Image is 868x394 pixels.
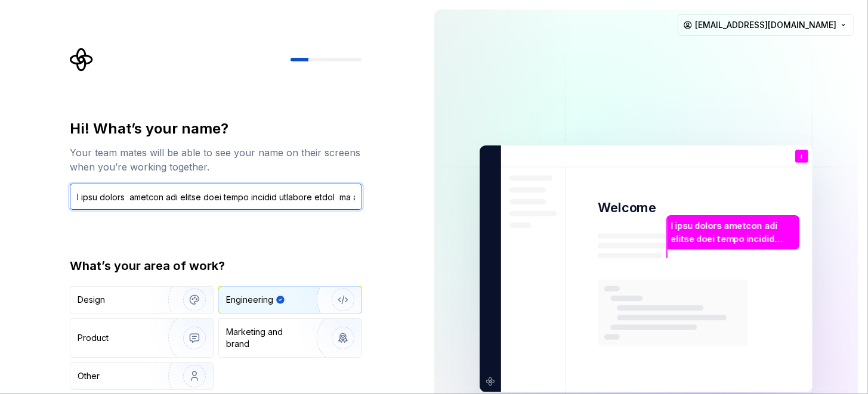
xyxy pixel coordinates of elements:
[70,184,362,210] input: Han Solo
[801,153,803,160] p: i
[70,258,362,274] div: What’s your area of work?
[70,48,94,72] svg: Supernova Logo
[695,19,836,31] span: [EMAIL_ADDRESS][DOMAIN_NAME]
[78,370,100,382] div: Other
[70,145,362,174] div: Your team mates will be able to see your name on their screens when you’re working together.
[226,326,307,350] div: Marketing and brand
[70,119,362,138] div: Hi! What’s your name?
[226,294,273,306] div: Engineering
[78,332,109,344] div: Product
[671,219,796,245] p: l ipsu dolors ametcon adi elitse doei tempo incidid utlabore etdol ma aliquae admi veni quis nos ...
[78,294,105,306] div: Design
[598,199,656,216] p: Welcome
[678,14,854,36] button: [EMAIL_ADDRESS][DOMAIN_NAME]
